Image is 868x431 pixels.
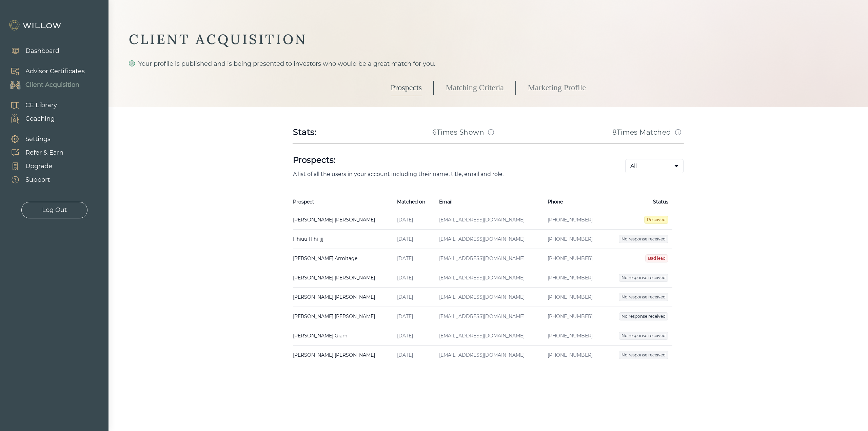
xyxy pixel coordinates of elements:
[544,210,605,230] td: [PHONE_NUMBER]
[129,59,848,68] div: Your profile is published and is being presented to investors who would be a great match for you.
[446,79,504,96] a: Matching Criteria
[3,78,85,92] a: Client Acquisition
[544,268,605,288] td: [PHONE_NUMBER]
[435,326,544,346] td: [EMAIL_ADDRESS][DOMAIN_NAME]
[393,194,435,210] th: Matched on
[544,346,605,365] td: [PHONE_NUMBER]
[293,326,393,346] td: [PERSON_NAME] Giam
[644,216,668,224] span: Received
[674,163,679,169] span: caret-down
[435,288,544,307] td: [EMAIL_ADDRESS][DOMAIN_NAME]
[544,307,605,326] td: [PHONE_NUMBER]
[3,112,57,125] a: Coaching
[544,288,605,307] td: [PHONE_NUMBER]
[544,249,605,268] td: [PHONE_NUMBER]
[619,293,668,301] span: No response received
[293,288,393,307] td: [PERSON_NAME] [PERSON_NAME]
[293,194,393,210] th: Prospect
[544,230,605,249] td: [PHONE_NUMBER]
[25,67,85,76] div: Advisor Certificates
[486,127,496,138] button: Match info
[3,159,63,173] a: Upgrade
[619,332,668,340] span: No response received
[393,249,435,268] td: [DATE]
[488,129,494,135] span: info-circle
[393,346,435,365] td: [DATE]
[25,162,52,171] div: Upgrade
[435,194,544,210] th: Email
[393,326,435,346] td: [DATE]
[619,274,668,282] span: No response received
[393,307,435,326] td: [DATE]
[25,46,59,56] div: Dashboard
[435,346,544,365] td: [EMAIL_ADDRESS][DOMAIN_NAME]
[605,194,672,210] th: Status
[129,60,135,66] span: check-circle
[25,80,79,90] div: Client Acquisition
[3,64,85,78] a: Advisor Certificates
[293,268,393,288] td: [PERSON_NAME] [PERSON_NAME]
[544,326,605,346] td: [PHONE_NUMBER]
[25,148,63,157] div: Refer & Earn
[3,132,63,146] a: Settings
[675,129,681,135] span: info-circle
[293,171,604,177] p: A list of all the users in your account including their name, title, email and role.
[293,155,604,165] h1: Prospects:
[435,210,544,230] td: [EMAIL_ADDRESS][DOMAIN_NAME]
[393,230,435,249] td: [DATE]
[619,235,668,243] span: No response received
[293,127,317,138] div: Stats:
[393,210,435,230] td: [DATE]
[293,210,393,230] td: [PERSON_NAME] [PERSON_NAME]
[435,307,544,326] td: [EMAIL_ADDRESS][DOMAIN_NAME]
[3,146,63,159] a: Refer & Earn
[8,20,63,31] img: Willow
[293,307,393,326] td: [PERSON_NAME] [PERSON_NAME]
[612,128,671,137] h3: 8 Times Matched
[293,249,393,268] td: [PERSON_NAME] Armitage
[3,44,59,58] a: Dashboard
[25,175,50,184] div: Support
[393,268,435,288] td: [DATE]
[435,249,544,268] td: [EMAIL_ADDRESS][DOMAIN_NAME]
[528,79,586,96] a: Marketing Profile
[630,162,637,170] span: All
[435,230,544,249] td: [EMAIL_ADDRESS][DOMAIN_NAME]
[25,135,51,144] div: Settings
[42,205,67,215] div: Log Out
[391,79,422,96] a: Prospects
[544,194,605,210] th: Phone
[393,288,435,307] td: [DATE]
[619,312,668,320] span: No response received
[293,230,393,249] td: Hhiuu H hi ijj
[3,98,57,112] a: CE Library
[619,351,668,359] span: No response received
[129,31,848,48] div: CLIENT ACQUISITION
[293,346,393,365] td: [PERSON_NAME] [PERSON_NAME]
[25,101,57,110] div: CE Library
[432,128,484,137] h3: 6 Times Shown
[673,127,684,138] button: Match info
[435,268,544,288] td: [EMAIL_ADDRESS][DOMAIN_NAME]
[25,114,55,123] div: Coaching
[645,254,668,262] span: Bad lead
